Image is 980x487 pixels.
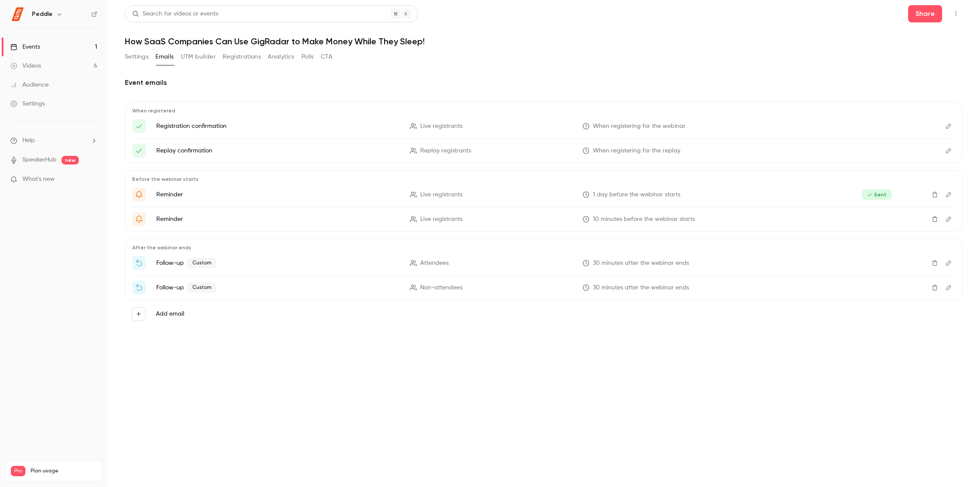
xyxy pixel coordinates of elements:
div: Search for videos or events [132,9,218,19]
button: CTA [321,50,332,64]
span: 10 minutes before the webinar starts [593,215,695,224]
span: Live registrants [420,215,462,224]
p: Follow-up [156,258,400,268]
img: Peddle [11,7,25,21]
h6: Peddle [32,10,53,19]
button: UTM builder [181,50,216,64]
li: {{ event_name }} is about to go live [132,212,955,226]
label: Add email [156,310,184,318]
span: Live registrants [420,190,462,199]
button: Polls [301,50,314,64]
div: Videos [10,62,41,70]
button: Edit [942,281,955,295]
span: Custom [187,258,217,268]
span: Custom [187,282,217,293]
span: Plan usage [31,468,97,475]
span: Pro [11,466,25,476]
h2: Event emails [125,78,963,88]
span: Non-attendees [420,283,462,292]
button: Settings [125,50,149,64]
div: Audience [10,81,49,89]
div: Settings [10,99,45,108]
li: help-dropdown-opener [10,136,97,145]
span: new [62,156,79,164]
button: Share [908,5,942,22]
p: Replay confirmation [156,146,400,155]
iframe: Noticeable Trigger [87,176,97,183]
a: SpeakerHub [22,155,56,164]
span: Help [22,136,35,145]
span: Sent [862,189,892,200]
span: When registering for the replay [593,146,680,155]
span: When registering for the webinar [593,122,685,131]
button: Delete [928,188,942,202]
span: 30 minutes after the webinar ends [593,283,689,292]
p: Registration confirmation [156,122,400,130]
p: After the webinar ends [132,244,955,251]
p: When registered [132,107,955,114]
button: Registrations [223,50,261,64]
p: Before the webinar starts [132,176,955,183]
li: Here's your access link to {{ event_name }}! [132,119,955,133]
h1: How SaaS Companies Can Use GigRadar to Make Money While They Sleep! [125,36,963,47]
span: Replay registrants [420,146,471,155]
button: Edit [942,144,955,158]
span: What's new [22,175,55,184]
button: Delete [928,212,942,226]
span: 1 day before the webinar starts [593,190,680,199]
button: Analytics [268,50,295,64]
button: Delete [928,281,942,295]
p: Reminder [156,215,400,223]
button: Edit [942,188,955,202]
button: Emails [155,50,174,64]
li: Watch the replay of {{ event_name }} [132,281,955,295]
span: Attendees [420,259,449,268]
button: Edit [942,212,955,226]
span: Live registrants [420,122,462,131]
span: 30 minutes after the webinar ends [593,259,689,268]
p: Reminder [156,190,400,199]
li: Here's your access link to {{ event_name }}! [132,144,955,158]
button: Delete [928,256,942,270]
button: Edit [942,256,955,270]
li: Get Ready for '{{ event_name }}' tomorrow! [132,188,955,202]
div: Events [10,43,40,51]
li: Thanks for attending {{ event_name }} [132,256,955,270]
button: Edit [942,119,955,133]
p: Follow-up [156,282,400,293]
